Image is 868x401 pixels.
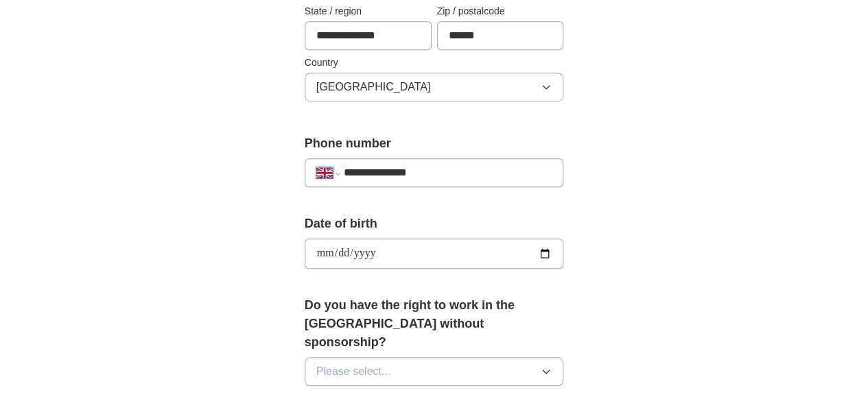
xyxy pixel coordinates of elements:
label: Date of birth [305,215,564,233]
span: [GEOGRAPHIC_DATA] [316,79,431,95]
button: Please select... [305,357,564,386]
label: Country [305,56,564,70]
label: Phone number [305,134,564,153]
button: [GEOGRAPHIC_DATA] [305,73,564,101]
label: State / region [305,4,432,19]
span: Please select... [316,363,391,380]
label: Do you have the right to work in the [GEOGRAPHIC_DATA] without sponsorship? [305,296,564,352]
label: Zip / postalcode [437,4,564,19]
